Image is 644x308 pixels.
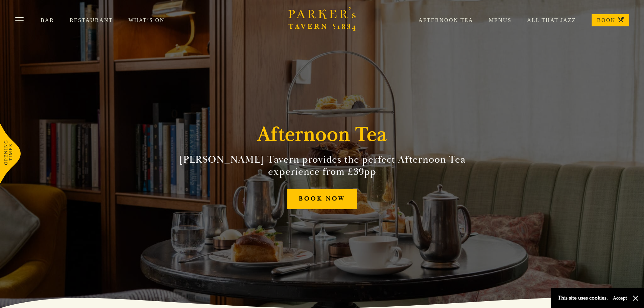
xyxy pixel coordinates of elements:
[257,122,387,147] h1: Afternoon Tea
[613,295,627,301] button: Accept
[558,293,608,303] p: This site uses cookies.
[287,189,357,209] a: BOOK NOW
[168,153,476,178] h2: [PERSON_NAME] Tavern provides the perfect Afternoon Tea experience from £39pp
[632,295,639,302] button: Close and accept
